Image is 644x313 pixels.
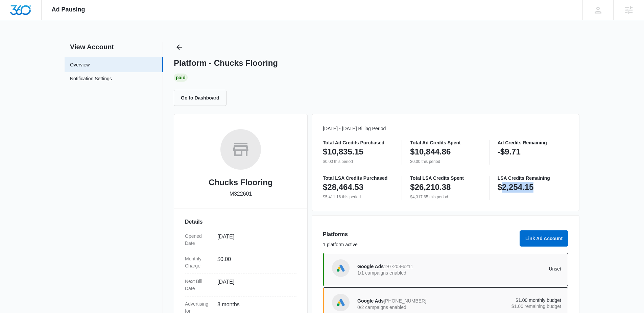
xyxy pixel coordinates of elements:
[357,271,459,275] p: 1/1 campaigns enabled
[174,90,226,106] button: Go to Dashboard
[498,182,534,193] p: $2,254.15
[410,140,481,145] p: Total Ad Credits Spent
[323,241,516,248] p: 1 platform active
[185,233,212,247] dt: Opened Date
[185,229,296,251] div: Opened Date[DATE]
[459,304,562,309] p: $1.00 remaining budget
[498,176,568,180] p: LSA Credits Remaining
[410,159,481,165] p: $0.00 this period
[174,74,188,82] div: Paid
[323,159,393,165] p: $0.00 this period
[459,266,562,271] p: Unset
[520,230,568,247] button: Link Ad Account
[174,58,278,68] h1: Platform - Chucks Flooring
[357,298,384,304] span: Google Ads
[323,253,568,286] a: Google AdsGoogle Ads197-208-62111/1 campaigns enabledUnset
[323,125,568,132] p: [DATE] - [DATE] Billing Period
[65,42,163,52] h2: View Account
[410,182,451,193] p: $26,210.38
[357,264,384,269] span: Google Ads
[323,146,363,157] p: $10,835.15
[498,146,521,157] p: -$9.71
[52,6,85,13] span: Ad Pausing
[498,140,568,145] p: Ad Credits Remaining
[185,274,296,296] div: Next Bill Date[DATE]
[323,182,363,193] p: $28,464.53
[384,298,426,304] span: [PHONE_NUMBER]
[336,297,346,308] img: Google Ads
[323,230,516,238] h3: Platforms
[217,255,291,269] dd: $0.00
[185,251,296,274] div: Monthly Charge$0.00
[174,42,185,53] button: Back
[185,218,296,226] h3: Details
[230,190,252,198] p: M322601
[459,298,562,303] p: $1.00 monthly budget
[323,194,393,200] p: $5,411.16 this period
[357,305,459,310] p: 0/2 campaigns enabled
[209,176,272,189] h2: Chucks Flooring
[410,146,451,157] p: $10,844.86
[336,263,346,273] img: Google Ads
[323,176,393,180] p: Total LSA Credits Purchased
[70,61,90,68] a: Overview
[185,278,212,292] dt: Next Bill Date
[185,255,212,269] dt: Monthly Charge
[217,278,291,292] dd: [DATE]
[70,75,112,84] a: Notification Settings
[410,194,481,200] p: $4,317.65 this period
[174,95,231,101] a: Go to Dashboard
[410,176,481,180] p: Total LSA Credits Spent
[323,140,393,145] p: Total Ad Credits Purchased
[217,233,291,247] dd: [DATE]
[384,264,413,269] span: 197-208-6211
